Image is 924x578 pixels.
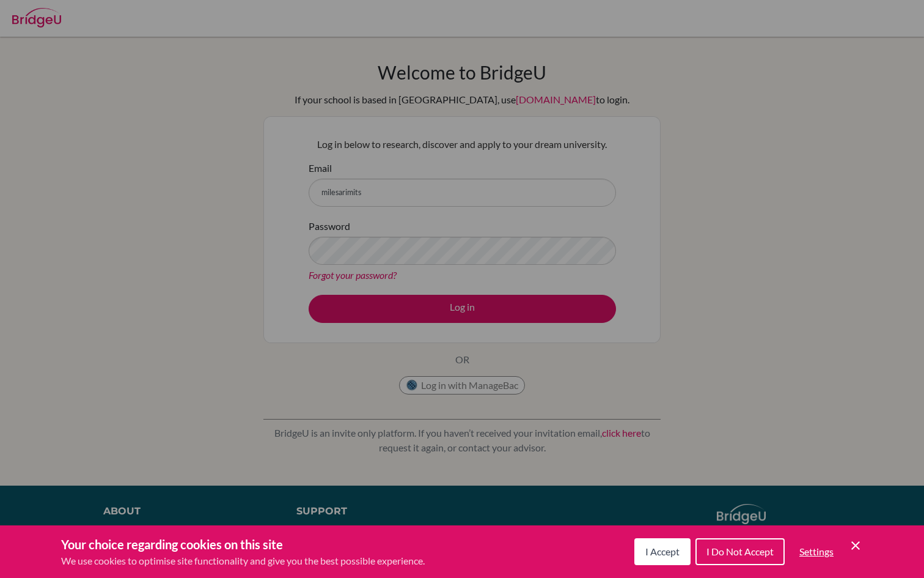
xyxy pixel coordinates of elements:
[695,538,785,565] button: I Do Not Accept
[61,554,425,568] p: We use cookies to optimise site functionality and give you the best possible experience.
[706,546,774,557] span: I Do Not Accept
[645,546,680,557] span: I Accept
[790,539,843,564] button: Settings
[61,535,425,554] h3: Your choice regarding cookies on this site
[634,538,691,565] button: I Accept
[799,546,834,557] span: Settings
[848,538,863,553] button: Save and close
